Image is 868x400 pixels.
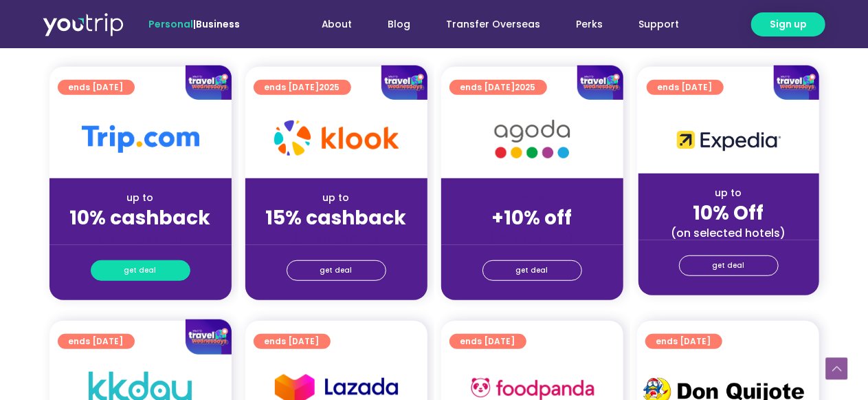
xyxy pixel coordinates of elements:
[60,231,221,245] div: (for stays only)
[693,200,764,227] strong: 10% Off
[649,226,808,240] div: (on selected hotels)
[429,12,559,37] a: Transfer Overseas
[256,231,416,245] div: (for stays only)
[148,17,240,31] span: |
[70,204,211,231] strong: 10% cashback
[265,334,320,349] span: ends [DATE]
[516,261,548,280] span: get deal
[621,12,698,37] a: Support
[266,204,407,231] strong: 15% cashback
[713,256,745,275] span: get deal
[679,255,779,276] a: get deal
[287,260,386,281] a: get deal
[254,334,331,349] a: ends [DATE]
[520,191,545,204] span: up to
[460,334,515,349] span: ends [DATE]
[124,261,157,280] span: get deal
[60,191,221,205] div: up to
[656,334,711,349] span: ends [DATE]
[770,17,807,32] span: Sign up
[370,12,429,37] a: Blog
[559,12,621,37] a: Perks
[277,12,698,37] nav: Menu
[449,334,526,349] a: ends [DATE]
[482,260,582,281] a: get deal
[649,186,808,200] div: up to
[91,260,190,281] a: get deal
[320,261,353,280] span: get deal
[751,12,825,36] a: Sign up
[452,231,612,245] div: (for stays only)
[645,334,722,349] a: ends [DATE]
[148,17,193,31] span: Personal
[304,12,370,37] a: About
[492,204,572,231] strong: +10% off
[256,191,416,205] div: up to
[196,17,240,31] a: Business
